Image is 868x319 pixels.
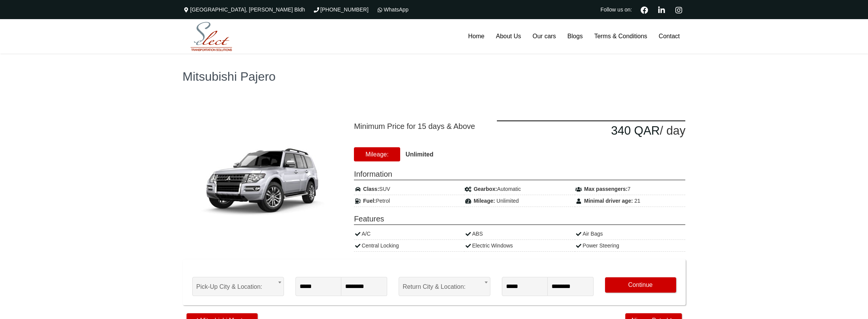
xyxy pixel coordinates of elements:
a: Home [462,19,490,54]
div: Power Steering [575,240,685,252]
span: Mileage: [354,147,400,161]
img: Select Rent a Car [185,20,238,53]
span: Pick-up Location [192,263,284,277]
button: Continue [605,277,676,293]
strong: Class: [363,186,379,192]
div: 7 [575,183,685,195]
a: About Us [490,19,527,54]
div: Automatic [464,183,575,195]
span: Features [354,213,685,225]
div: ABS [464,228,575,240]
span: Return City & Location: [403,277,486,296]
div: Air Bags [575,228,685,240]
span: Pick-Up City & Location: [192,277,284,296]
div: Petrol [354,195,464,207]
div: A/C [354,228,464,240]
span: 21 [634,198,641,204]
strong: Max passengers: [584,186,628,192]
div: Electric Windows [464,240,575,252]
a: Our cars [527,19,561,54]
a: Contact [653,19,685,54]
strong: Fuel: [363,198,376,204]
div: SUV [354,183,464,195]
span: Return Location [399,263,490,277]
img: Mitsubishi Pajero [190,133,335,226]
a: [PHONE_NUMBER] [313,7,368,13]
span: 340.00 QAR [611,124,660,137]
h1: Mitsubishi Pajero [183,70,686,83]
span: Return Date [502,263,594,277]
span: Pick-Up Date [295,263,387,277]
strong: Minimal driver age: [584,198,633,204]
span: Pick-Up City & Location: [196,277,280,296]
strong: Mileage: [474,198,495,204]
div: Central Locking [354,240,464,252]
a: Blogs [562,19,589,54]
strong: Gearbox: [474,186,497,192]
a: Linkedin [655,5,668,14]
div: / day [497,120,685,140]
span: Minimum Price for 15 days & Above [354,120,485,132]
a: Instagram [672,5,686,14]
span: Information [354,168,685,180]
strong: Unlimited [406,151,433,158]
span: Unlimited [496,198,519,204]
a: Facebook [638,5,651,14]
a: WhatsApp [376,7,409,13]
a: Terms & Conditions [589,19,653,54]
span: Return City & Location: [399,277,490,296]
